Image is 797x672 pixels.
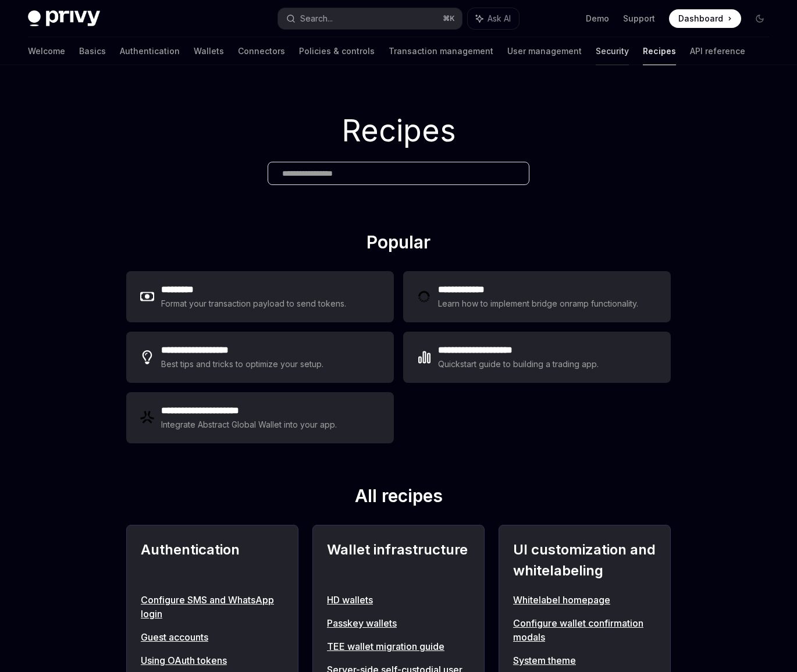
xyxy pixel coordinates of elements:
[141,630,284,644] a: Guest accounts
[238,37,285,65] a: Connectors
[141,653,284,667] a: Using OAuth tokens
[141,593,284,621] a: Configure SMS and WhatsApp login
[586,13,609,24] a: Demo
[126,485,671,511] h2: All recipes
[678,13,723,24] span: Dashboard
[28,37,65,65] a: Welcome
[327,639,470,653] a: TEE wallet migration guide
[507,37,582,65] a: User management
[126,232,671,257] h2: Popular
[623,13,655,24] a: Support
[278,8,462,29] button: Search...⌘K
[299,37,375,65] a: Policies & controls
[690,37,745,65] a: API reference
[438,357,599,371] div: Quickstart guide to building a trading app.
[389,37,493,65] a: Transaction management
[327,593,470,607] a: HD wallets
[488,13,511,24] span: Ask AI
[643,37,676,65] a: Recipes
[443,14,455,23] span: ⌘ K
[161,418,338,432] div: Integrate Abstract Global Wallet into your app.
[300,12,333,26] div: Search...
[28,10,100,27] img: dark logo
[126,271,394,322] a: **** ****Format your transaction payload to send tokens.
[120,37,180,65] a: Authentication
[327,539,470,581] h2: Wallet infrastructure
[513,539,656,581] h2: UI customization and whitelabeling
[438,297,642,311] div: Learn how to implement bridge onramp functionality.
[750,9,769,28] button: Toggle dark mode
[327,616,470,630] a: Passkey wallets
[513,593,656,607] a: Whitelabel homepage
[596,37,629,65] a: Security
[513,653,656,667] a: System theme
[79,37,106,65] a: Basics
[468,8,519,29] button: Ask AI
[403,271,671,322] a: **** **** ***Learn how to implement bridge onramp functionality.
[669,9,741,28] a: Dashboard
[161,297,347,311] div: Format your transaction payload to send tokens.
[513,616,656,644] a: Configure wallet confirmation modals
[141,539,284,581] h2: Authentication
[194,37,224,65] a: Wallets
[161,357,325,371] div: Best tips and tricks to optimize your setup.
